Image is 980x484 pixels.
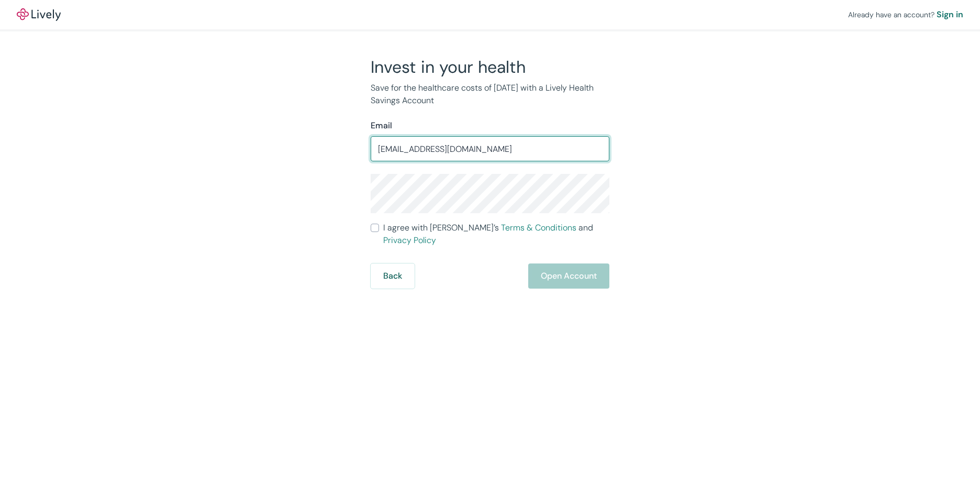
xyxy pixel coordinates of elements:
a: Privacy Policy [383,235,436,246]
span: I agree with [PERSON_NAME]’s and [383,222,609,247]
h2: Invest in your health [371,57,609,78]
a: LivelyLively [17,8,61,21]
a: Sign in [937,8,963,21]
p: Save for the healthcare costs of [DATE] with a Lively Health Savings Account [371,82,609,107]
label: Email [371,119,392,132]
img: Lively [17,8,61,21]
button: Back [371,263,415,289]
div: Already have an account? [848,8,963,21]
keeper-lock: Open Keeper Popup [589,142,602,155]
a: Terms & Conditions [501,222,576,233]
